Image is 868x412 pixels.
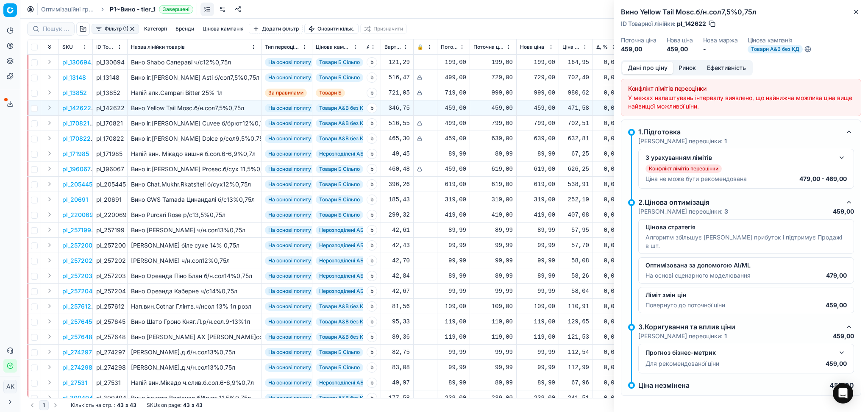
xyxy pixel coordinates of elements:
div: pl_142622 [96,104,124,112]
button: pl_257199 [62,226,91,234]
button: Expand [45,377,55,387]
div: 58,08 [562,256,589,265]
span: Тип переоцінки [265,44,300,50]
span: b [367,164,377,174]
span: Товари Б [316,89,345,97]
div: 89,99 [473,150,513,158]
div: Вино іг.[PERSON_NAME] Asti б/сол7,5%0,75л п/п [131,73,258,82]
div: Вино іг.[PERSON_NAME] Dolce р/сол9,5%0,75л п/у [131,134,258,143]
div: 0,00 [596,73,618,82]
div: 396,26 [384,180,410,189]
span: b [367,103,377,113]
p: Алгоритм збільшує [PERSON_NAME] прибуток і підтримує Продажі в шт. [645,233,847,250]
a: Оптимізаційні групи [41,5,95,14]
div: 459,00 [441,134,466,143]
div: 1.Підготовка [638,127,840,137]
span: На основі попиту [265,104,314,112]
button: pl_130694 [62,58,91,67]
p: pl_142622 [62,104,91,112]
div: 42,84 [384,272,410,280]
div: 516,47 [384,73,410,82]
div: 252,19 [562,195,589,204]
div: pl_130694 [96,58,124,67]
button: Expand [45,225,55,235]
div: [PERSON_NAME] ч/н.сол12%0,75л [131,256,258,265]
button: pl_170822 [62,134,91,143]
span: Поточна промо ціна [441,44,458,50]
p: Цінова стратегія [645,223,847,231]
span: P1~Вино - tier_1Завершені [110,5,193,14]
div: 980,62 [562,89,589,97]
span: На основі попиту [265,226,314,234]
button: Expand [45,87,55,97]
div: 89,99 [473,226,513,234]
div: 719,00 [441,89,466,97]
p: 479,00 [826,271,847,280]
p: 459,00 [833,207,854,216]
div: 299,32 [384,211,410,219]
span: На основі попиту [265,272,314,280]
button: Expand [45,103,55,113]
button: pl_257612 [62,302,91,311]
span: b [367,271,377,281]
button: Бренди [172,24,198,34]
div: 729,00 [520,73,555,82]
div: pl_170822 [96,134,124,143]
p: Ціна не може бути рекомендована [645,175,747,183]
div: 999,00 [520,89,555,97]
div: Вино Yellow Tail Mosc.б/н.сол7,5%0,75л [131,104,258,112]
div: 538,91 [562,180,589,189]
div: 319,00 [520,195,555,204]
div: 319,00 [441,195,466,204]
p: На основі сценарного моделювання [645,271,751,280]
span: pl_142622 [677,19,706,28]
div: 185,43 [384,195,410,204]
div: Вино іг.[PERSON_NAME] Cuvee б/брют12%0,75л п/у [131,119,258,128]
div: 619,00 [473,180,513,189]
span: b [367,57,377,67]
span: b [367,256,377,266]
div: 99,99 [473,241,513,250]
div: 799,00 [520,119,555,128]
span: На основі попиту [265,73,314,82]
div: 459,00 [520,104,555,112]
div: pl_13852 [96,89,124,97]
span: Нерозподілені АБ за попитом [316,226,396,234]
button: pl_220069 [62,211,93,219]
div: Вино GWS Tamada Цинандалі б/с13%0,75л [131,195,258,204]
div: 2.Цінова оптимізація [638,197,840,207]
button: Expand [45,209,55,220]
span: b [367,179,377,189]
div: 619,00 [520,165,555,173]
div: 0,00 [596,104,618,112]
div: 0,00 [596,89,618,97]
span: Товари А&B без КД [316,119,371,128]
div: 99,99 [473,256,513,265]
div: 639,00 [520,134,555,143]
span: На основі попиту [265,165,314,173]
div: 99,99 [520,256,555,265]
dd: 459,00 [667,45,693,53]
div: 626,25 [562,165,589,173]
span: Товари Б Сільпо [316,165,363,173]
strong: 3 [724,208,728,215]
div: pl_257203 [96,272,124,280]
div: Напій алк.Campari Bitter 25% 1л [131,89,258,97]
dt: Цінова кампанія [748,37,811,43]
span: Вартість [384,44,401,50]
span: b [367,149,377,159]
span: Нерозподілені АБ за попитом [316,256,396,265]
button: 1 [39,400,49,410]
button: pl_257200 [62,241,92,250]
div: pl_20691 [96,195,124,204]
span: b [367,225,377,235]
div: 0,00 [596,134,618,143]
div: 199,00 [520,58,555,67]
div: 419,00 [441,211,466,219]
span: Атрибут товару [367,44,369,50]
button: pl_257204 [62,287,92,295]
span: b [367,72,377,83]
button: pl_13148 [62,73,86,82]
div: 89,99 [520,272,555,280]
div: 459,00 [441,104,466,112]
